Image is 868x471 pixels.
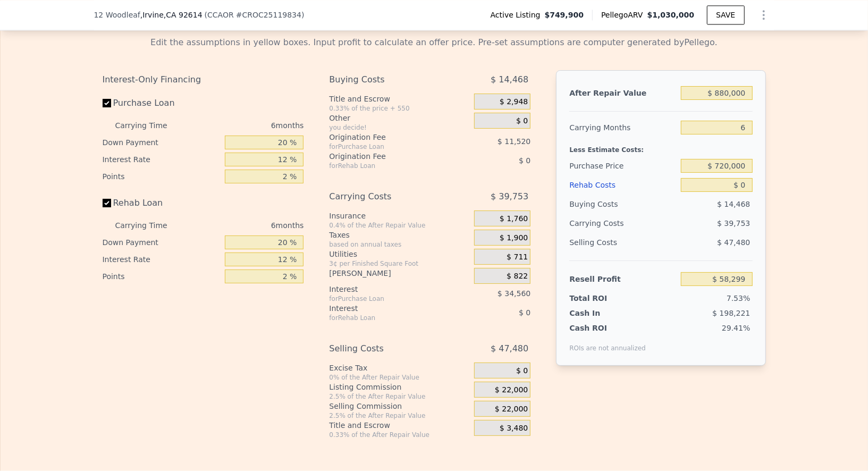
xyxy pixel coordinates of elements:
div: Points [103,268,221,285]
div: Buying Costs [569,195,677,214]
span: $ 0 [519,156,530,165]
div: Down Payment [103,234,221,251]
span: 12 Woodleaf [94,10,140,20]
div: 0% of the After Repair Value [329,373,470,382]
div: Listing Commission [329,382,470,392]
div: Carrying Costs [569,214,636,233]
span: $ 22,000 [495,405,528,414]
span: # CROC25119834 [236,11,301,19]
div: 3¢ per Finished Square Foot [329,259,470,268]
span: , Irvine [140,10,203,20]
span: $ 198,221 [712,309,750,317]
div: Utilities [329,249,470,259]
span: $ 3,480 [500,424,528,433]
span: $ 711 [507,253,528,262]
div: Edit the assumptions in yellow boxes. Input profit to calculate an offer price. Pre-set assumptio... [103,36,766,49]
div: for Purchase Loan [329,295,448,303]
div: Purchase Price [569,156,677,175]
div: Title and Escrow [329,94,470,104]
div: Cash In [569,308,636,318]
span: $ 2,948 [500,97,528,107]
div: Rehab Costs [569,175,677,195]
span: $ 47,480 [491,339,528,358]
div: 0.4% of the After Repair Value [329,221,470,230]
div: 2.5% of the After Repair Value [329,392,470,401]
span: $ 0 [519,308,530,317]
span: $ 0 [516,366,528,376]
div: Interest [329,284,448,295]
div: based on annual taxes [329,240,470,249]
label: Rehab Loan [103,194,221,213]
div: you decide! [329,123,470,132]
div: Interest Rate [103,251,221,268]
div: Excise Tax [329,363,470,373]
span: $749,900 [545,10,584,20]
div: Taxes [329,230,470,240]
span: $ 0 [516,116,528,126]
div: Origination Fee [329,151,448,162]
div: Cash ROI [569,323,646,333]
span: $1,030,000 [647,11,695,19]
span: Pellego ARV [601,10,647,20]
div: Points [103,168,221,185]
div: 0.33% of the price + 550 [329,104,470,113]
div: Interest-Only Financing [103,70,304,89]
div: Buying Costs [329,70,448,89]
div: Resell Profit [569,270,677,289]
div: ( ) [205,10,305,20]
span: , CA 92614 [164,11,203,19]
div: Carrying Costs [329,187,448,206]
span: $ 39,753 [717,219,750,228]
div: for Purchase Loan [329,142,448,151]
button: SAVE [707,5,744,24]
span: CCAOR [207,11,234,19]
div: Carrying Months [569,118,677,137]
span: Active Listing [491,10,545,20]
div: Interest Rate [103,151,221,168]
span: 29.41% [722,324,750,332]
div: 6 months [189,217,304,234]
div: Down Payment [103,134,221,151]
div: After Repair Value [569,83,677,103]
div: Insurance [329,211,470,221]
span: $ 47,480 [717,238,750,247]
div: 0.33% of the After Repair Value [329,431,470,439]
div: [PERSON_NAME] [329,268,470,279]
div: 6 months [189,117,304,134]
span: $ 1,760 [500,214,528,224]
span: $ 14,468 [717,200,750,208]
span: $ 822 [507,272,528,281]
div: Interest [329,303,448,314]
span: $ 34,560 [498,289,530,298]
span: $ 11,520 [498,137,530,146]
span: $ 14,468 [491,70,528,89]
div: Selling Costs [569,233,677,252]
div: Total ROI [569,293,636,304]
input: Rehab Loan [103,199,111,207]
div: Other [329,113,470,123]
div: for Rehab Loan [329,162,448,170]
div: Carrying Time [115,117,184,134]
span: $ 1,900 [500,233,528,243]
span: 7.53% [727,294,750,302]
span: $ 22,000 [495,385,528,395]
button: Show Options [753,4,774,26]
div: Selling Commission [329,401,470,411]
div: Origination Fee [329,132,448,142]
div: Title and Escrow [329,420,470,431]
div: for Rehab Loan [329,314,448,322]
div: Less Estimate Costs: [569,137,752,156]
div: Carrying Time [115,217,184,234]
span: $ 39,753 [491,187,528,206]
div: 2.5% of the After Repair Value [329,411,470,420]
input: Purchase Loan [103,99,111,107]
div: ROIs are not annualized [569,333,646,352]
label: Purchase Loan [103,94,221,113]
div: Selling Costs [329,339,448,358]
